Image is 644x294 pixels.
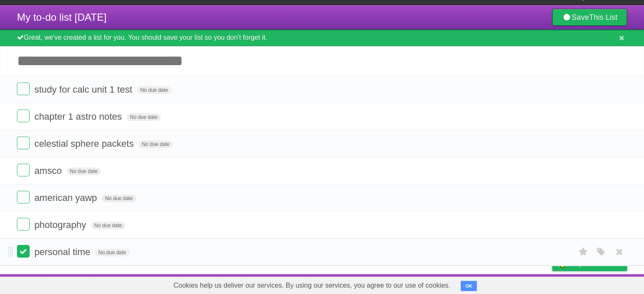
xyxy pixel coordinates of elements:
[467,276,502,292] a: Developers
[17,11,107,23] span: My to-do list [DATE]
[17,191,30,203] label: Done
[34,84,134,95] span: study for calc unit 1 test
[17,164,30,176] label: Done
[461,281,477,291] button: OK
[17,82,30,95] label: Done
[541,276,563,292] a: Privacy
[102,195,136,202] span: No due date
[439,276,457,292] a: About
[552,9,627,26] a: SaveThis List
[512,276,531,292] a: Terms
[34,111,124,122] span: chapter 1 astro notes
[17,137,30,149] label: Done
[138,140,173,148] span: No due date
[165,277,459,294] span: Cookies help us deliver our services. By using our services, you agree to our use of cookies.
[34,165,64,176] span: amsco
[34,192,99,203] span: american yawp
[17,218,30,231] label: Done
[127,113,161,121] span: No due date
[137,86,171,94] span: No due date
[17,110,30,122] label: Done
[34,138,136,149] span: celestial sphere packets
[17,245,30,258] label: Done
[91,222,125,229] span: No due date
[95,249,129,256] span: No due date
[34,220,88,230] span: photography
[574,276,627,292] a: Suggest a feature
[570,256,623,271] span: Buy me a coffee
[66,168,101,175] span: No due date
[575,245,591,259] label: Star task
[34,247,92,257] span: personal time
[589,13,617,22] b: This List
